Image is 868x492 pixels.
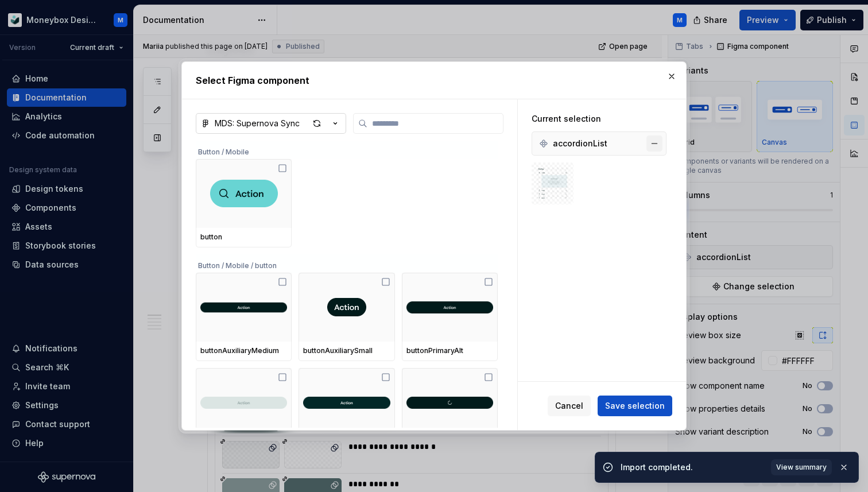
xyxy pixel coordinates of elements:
[406,346,493,355] div: buttonPrimaryAlt
[215,118,300,129] div: MDS: Supernova Sync
[200,346,287,355] div: buttonAuxiliaryMedium
[548,396,591,416] button: Cancel
[534,134,664,153] div: accordionList
[605,400,665,412] span: Save selection
[776,463,827,472] span: View summary
[555,400,583,412] span: Cancel
[771,459,832,475] button: View summary
[196,141,498,159] div: Button / Mobile
[196,73,672,87] h2: Select Figma component
[196,113,346,134] button: MDS: Supernova Sync
[196,254,498,273] div: Button / Mobile / button
[200,233,287,242] div: button
[621,462,764,473] div: Import completed.
[303,346,390,355] div: buttonAuxiliarySmall
[598,396,672,416] button: Save selection
[532,113,666,125] div: Current selection
[553,138,607,149] span: accordionList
